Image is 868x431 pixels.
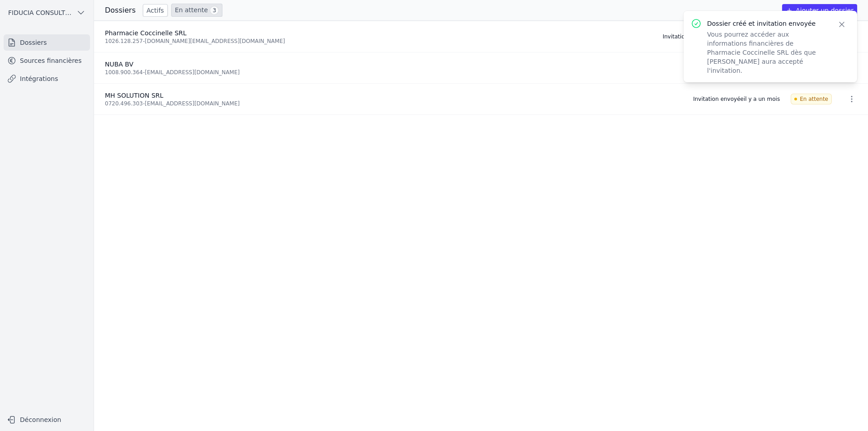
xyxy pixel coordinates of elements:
[4,52,90,69] a: Sources financières
[105,92,163,99] span: MH SOLUTION SRL
[105,29,187,37] span: Pharmacie Coccinelle SRL
[210,6,219,15] span: 3
[782,4,857,17] button: Ajouter un dossier
[663,33,780,40] div: Invitation envoyée dans quelques secondes
[105,61,133,68] span: NUBA BV
[105,100,682,107] div: 0720.496.303 - [EMAIL_ADDRESS][DOMAIN_NAME]
[105,69,682,76] div: 1008.900.364 - [EMAIL_ADDRESS][DOMAIN_NAME]
[4,34,90,51] a: Dossiers
[4,71,90,87] a: Intégrations
[143,4,168,17] a: Actifs
[105,38,652,45] div: 1026.128.257 - [DOMAIN_NAME][EMAIL_ADDRESS][DOMAIN_NAME]
[171,4,222,17] a: En attente 3
[707,30,826,75] p: Vous pourrez accéder aux informations financières de Pharmacie Coccinelle SRL dès que [PERSON_NAM...
[4,5,90,20] button: FIDUCIA CONSULTING SRL
[4,412,90,427] button: Déconnexion
[8,8,73,17] span: FIDUCIA CONSULTING SRL
[105,5,136,16] h3: Dossiers
[791,94,832,104] span: En attente
[693,95,780,103] div: Invitation envoyée il y a un mois
[707,19,826,28] p: Dossier créé et invitation envoyée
